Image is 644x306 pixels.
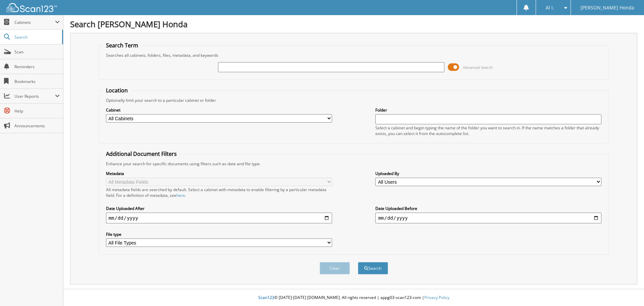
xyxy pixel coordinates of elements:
label: Date Uploaded Before [375,206,601,211]
span: Al I. [546,6,554,10]
a: here [176,192,185,198]
label: Uploaded By [375,171,601,176]
div: Select a cabinet and begin typing the name of the folder you want to search in. If the name match... [375,125,601,136]
div: All metadata fields are searched by default. Select a cabinet with metadata to enable filtering b... [106,187,332,198]
img: scan123-logo-white.svg [7,3,57,12]
div: Optionally limit your search to a particular cabinet or folder [103,97,605,103]
span: [PERSON_NAME] Honda [581,6,634,10]
legend: Location [103,87,131,94]
label: Metadata [106,171,332,176]
a: Privacy Policy [424,295,449,300]
button: Clear [320,262,350,274]
span: Search [14,34,59,40]
span: Advanced Search [463,65,493,70]
span: Scan123 [258,295,274,300]
button: Search [358,262,388,274]
span: User Reports [14,93,55,99]
label: Cabinet [106,107,332,113]
span: Help [14,108,60,114]
input: end [375,213,601,223]
span: Announcements [14,123,60,129]
span: Bookmarks [14,79,60,84]
span: Cabinets [14,19,55,25]
label: Date Uploaded After [106,206,332,211]
label: Folder [375,107,601,113]
span: Reminders [14,64,60,70]
div: Searches all cabinets, folders, files, metadata, and keywords [103,52,605,58]
h1: Search [PERSON_NAME] Honda [70,18,637,30]
div: © [DATE]-[DATE] [DOMAIN_NAME]. All rights reserved | appg03-scan123-com | [63,290,644,306]
label: File type [106,231,332,237]
legend: Search Term [103,42,142,49]
legend: Additional Document Filters [103,150,180,158]
span: Scan [14,49,60,55]
input: start [106,213,332,223]
div: Enhance your search for specific documents using filters such as date and file type. [103,161,605,167]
